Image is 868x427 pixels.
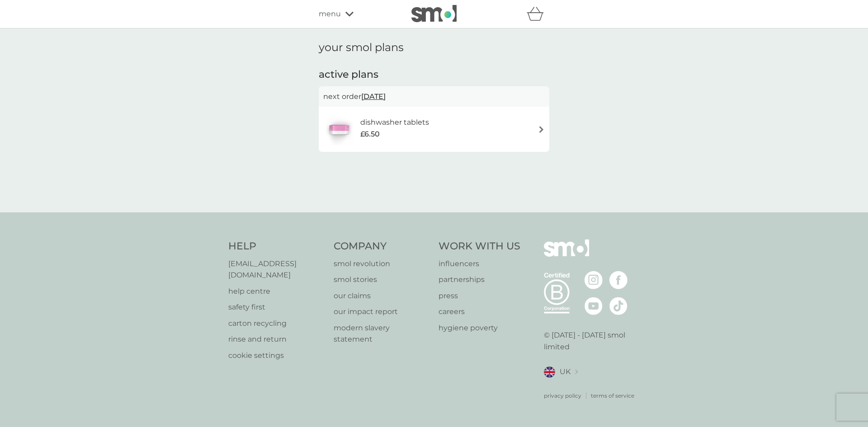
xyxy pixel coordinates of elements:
[334,290,430,302] a: our claims
[439,322,520,334] a: hygiene poverty
[334,239,430,253] h4: Company
[575,370,578,375] img: select a new location
[538,126,545,133] img: arrow right
[360,117,429,128] h6: dishwasher tablets
[228,350,325,361] a: cookie settings
[323,113,355,145] img: dishwasher tablets
[411,5,457,22] img: smol
[319,68,549,82] h2: active plans
[439,239,520,253] h4: Work With Us
[334,274,430,286] a: smol stories
[228,286,325,297] a: help centre
[560,366,571,378] span: UK
[585,297,603,315] img: visit the smol Youtube page
[544,239,589,270] img: smol
[439,258,520,270] a: influencers
[334,306,430,318] a: our impact report
[439,306,520,318] a: careers
[439,290,520,302] a: press
[527,5,549,23] div: basket
[319,8,341,20] span: menu
[544,391,581,400] a: privacy policy
[228,333,325,345] a: rinse and return
[609,271,627,289] img: visit the smol Facebook page
[319,41,549,54] h1: your smol plans
[544,329,640,352] p: © [DATE] - [DATE] smol limited
[585,271,603,289] img: visit the smol Instagram page
[591,391,634,400] a: terms of service
[334,258,430,270] a: smol revolution
[228,318,325,329] a: carton recycling
[323,91,545,103] p: next order
[228,239,325,253] h4: Help
[228,258,325,281] a: [EMAIL_ADDRESS][DOMAIN_NAME]
[544,366,555,378] img: UK flag
[609,297,627,315] img: visit the smol Tiktok page
[334,322,430,345] a: modern slavery statement
[228,301,325,313] a: safety first
[361,88,386,105] span: [DATE]
[360,128,380,140] span: £6.50
[439,274,520,286] a: partnerships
